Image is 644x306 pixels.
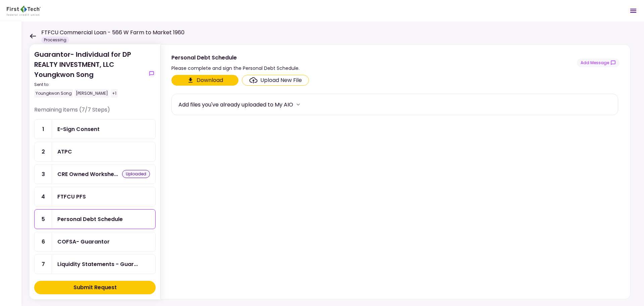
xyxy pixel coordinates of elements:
[7,6,41,16] img: Partner icon
[34,89,73,98] div: Youngkwon Song
[34,209,156,229] a: 5Personal Debt Schedule
[35,120,52,139] div: 1
[35,232,52,251] div: 6
[35,210,52,229] div: 5
[74,89,109,98] div: [PERSON_NAME]
[34,142,156,162] a: 2ATPC
[73,283,117,292] div: Submit Request
[178,100,293,109] div: Add files you've already uploaded to My AIO
[34,281,156,294] button: Submit Request
[41,29,184,37] h1: FTFCU Commercial Loan - 566 W Farm to Market 1960
[35,187,52,206] div: 4
[34,119,156,139] a: 1E-Sign Consent
[57,237,110,246] div: COFSA- Guarantor
[111,89,118,98] div: +1
[160,44,631,299] div: Personal Debt SchedulePlease complete and sign the Personal Debt Schedule.show-messagesClick here...
[148,70,156,78] button: show-messages
[171,53,300,62] div: Personal Debt Schedule
[242,75,309,86] span: Click here to upload the required document
[34,232,156,252] a: 6COFSA- Guarantor
[57,170,118,178] div: CRE Owned Worksheet
[35,165,52,184] div: 3
[34,49,145,98] div: Guarantor- Individual for DP REALTY INVESTMENT, LLC Youngkwon Song
[171,64,300,72] div: Please complete and sign the Personal Debt Schedule.
[34,187,156,207] a: 4FTFCU PFS
[35,255,52,274] div: 7
[34,82,145,88] div: Sent to:
[577,58,620,67] button: show-messages
[34,164,156,184] a: 3CRE Owned Worksheetuploaded
[57,260,138,268] div: Liquidity Statements - Guarantor
[260,76,302,84] div: Upload New File
[57,147,72,156] div: ATPC
[57,125,100,133] div: E-Sign Consent
[625,3,641,19] button: Open menu
[122,170,150,178] div: uploaded
[293,99,303,110] button: more
[57,192,86,201] div: FTFCU PFS
[35,142,52,161] div: 2
[171,75,238,86] button: Click here to download the document
[41,37,69,43] div: Processing
[34,254,156,274] a: 7Liquidity Statements - Guarantor
[57,215,123,223] div: Personal Debt Schedule
[34,106,156,119] div: Remaining items (7/7 Steps)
